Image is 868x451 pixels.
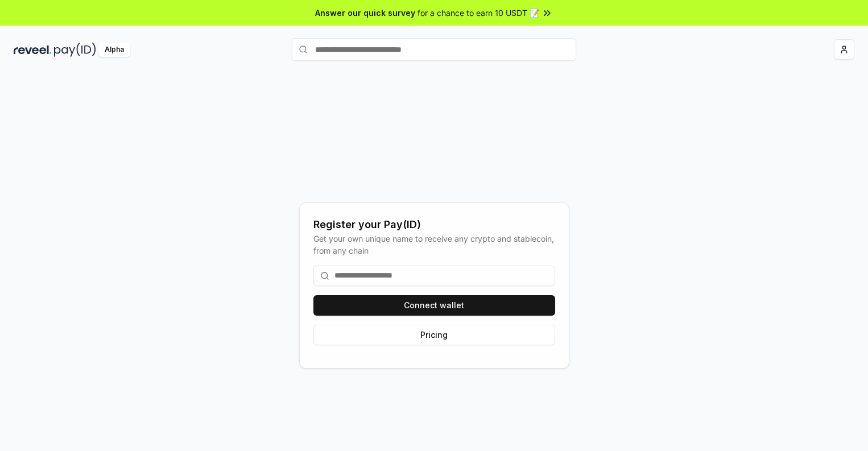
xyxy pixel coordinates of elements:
button: Pricing [313,325,555,345]
span: Answer our quick survey [315,7,415,19]
div: Get your own unique name to receive any crypto and stablecoin, from any chain [313,233,555,256]
div: Register your Pay(ID) [313,217,555,233]
button: Connect wallet [313,295,555,316]
img: pay_id [54,43,96,57]
span: for a chance to earn 10 USDT 📝 [418,7,539,19]
div: Alpha [98,43,130,57]
img: reveel_dark [14,43,52,57]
